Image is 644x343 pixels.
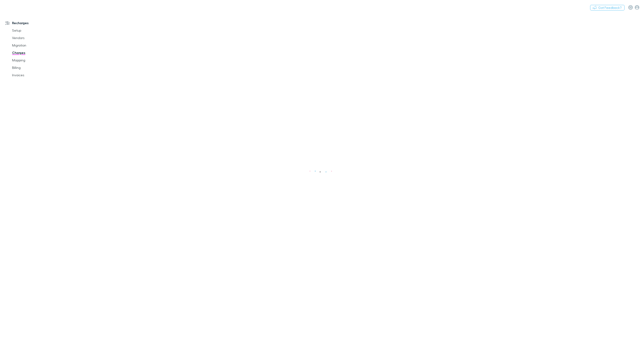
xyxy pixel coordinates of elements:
a: Migration [7,42,62,49]
a: Invoices [7,71,62,79]
button: Got Feedback? [590,5,624,10]
a: Charges [7,49,62,57]
a: Recharges [1,19,62,27]
a: Billing [7,64,62,71]
a: Vendors [7,34,62,42]
a: Setup [7,27,62,34]
a: Mapping [7,57,62,64]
